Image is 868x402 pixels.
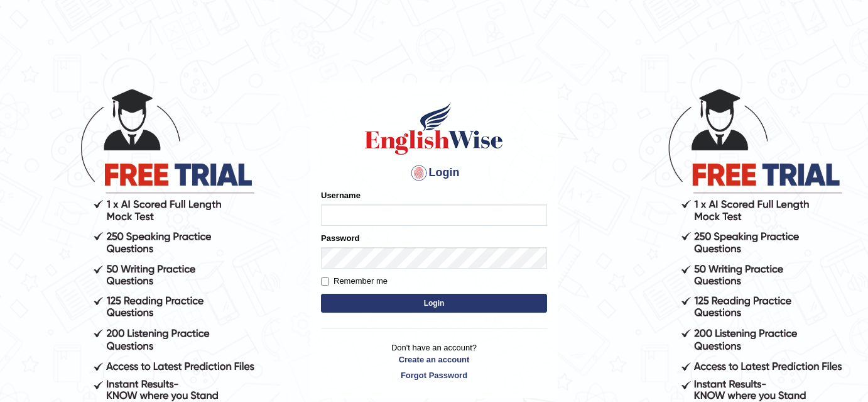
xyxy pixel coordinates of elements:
[321,294,547,313] button: Login
[321,189,361,201] label: Username
[321,275,388,288] label: Remember me
[321,369,547,381] a: Forgot Password
[321,232,359,244] label: Password
[362,100,506,157] img: Logo of English Wise sign in for intelligent practice with AI
[321,354,547,366] a: Create an account
[321,163,547,183] h4: Login
[321,277,329,286] input: Remember me
[321,342,547,381] p: Don't have an account?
